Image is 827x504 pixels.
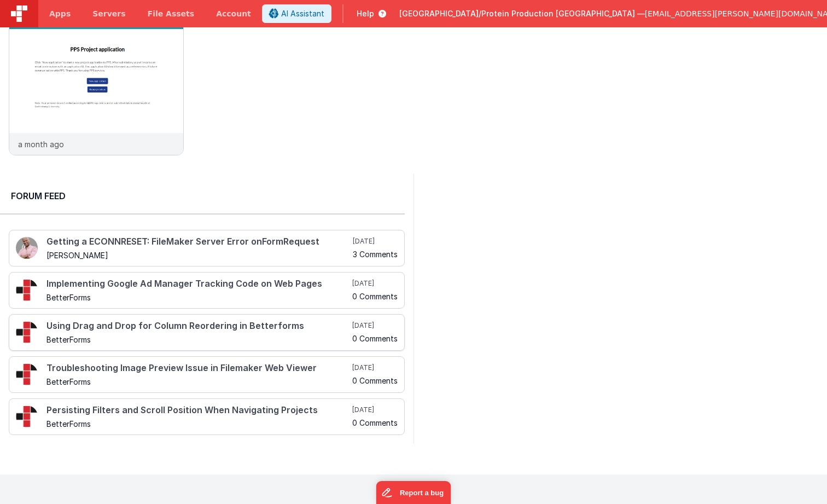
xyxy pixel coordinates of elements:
h4: Using Drag and Drop for Column Reordering in Betterforms [46,321,350,331]
iframe: Marker.io feedback button [376,481,451,504]
h5: [DATE] [352,279,398,288]
span: Servers [92,8,125,19]
h5: [DATE] [352,405,398,414]
span: File Assets [148,8,195,19]
span: Help [357,8,374,19]
span: [GEOGRAPHIC_DATA]/Protein Production [GEOGRAPHIC_DATA] — [399,8,645,19]
h5: 0 Comments [352,419,398,427]
h5: [DATE] [352,363,398,372]
h4: Implementing Google Ad Manager Tracking Code on Web Pages [46,279,350,289]
span: Apps [49,8,71,19]
h4: Troubleshooting Image Preview Issue in Filemaker Web Viewer [46,363,350,373]
h5: [PERSON_NAME] [46,251,351,259]
a: Implementing Google Ad Manager Tracking Code on Web Pages BetterForms [DATE] 0 Comments [9,272,405,309]
span: AI Assistant [281,8,324,19]
img: 295_2.png [16,279,38,301]
h2: Forum Feed [11,189,394,202]
img: 295_2.png [16,363,38,385]
h5: [DATE] [352,321,398,330]
h5: BetterForms [46,420,350,428]
h5: 0 Comments [352,376,398,385]
a: Using Drag and Drop for Column Reordering in Betterforms BetterForms [DATE] 0 Comments [9,314,405,351]
h4: Persisting Filters and Scroll Position When Navigating Projects [46,405,350,415]
button: AI Assistant [262,4,331,23]
a: Persisting Filters and Scroll Position When Navigating Projects BetterForms [DATE] 0 Comments [9,398,405,435]
a: Getting a ECONNRESET: FileMaker Server Error onFormRequest [PERSON_NAME] [DATE] 3 Comments [9,230,405,267]
img: 411_2.png [16,237,38,259]
h4: Getting a ECONNRESET: FileMaker Server Error onFormRequest [46,237,351,247]
a: Troubleshooting Image Preview Issue in Filemaker Web Viewer BetterForms [DATE] 0 Comments [9,356,405,393]
h5: 3 Comments [353,250,398,258]
img: 295_2.png [16,405,38,427]
h5: BetterForms [46,293,350,302]
h5: BetterForms [46,378,350,386]
h5: [DATE] [353,237,398,246]
h5: 0 Comments [352,334,398,343]
h5: 0 Comments [352,292,398,300]
h5: BetterForms [46,335,350,344]
img: 295_2.png [16,321,38,343]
